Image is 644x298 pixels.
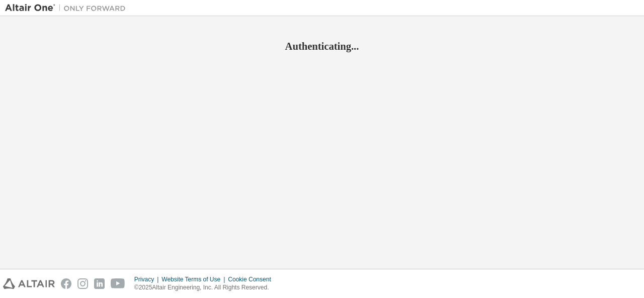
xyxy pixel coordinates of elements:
p: © 2025 Altair Engineering, Inc. All Rights Reserved. [134,283,277,292]
div: Cookie Consent [228,275,277,283]
img: linkedin.svg [94,278,105,289]
img: altair_logo.svg [3,278,55,289]
div: Privacy [134,275,162,283]
h2: Authenticating... [5,40,639,53]
div: Website Terms of Use [162,275,228,283]
img: Altair One [5,3,131,13]
img: facebook.svg [61,278,71,289]
img: youtube.svg [111,278,125,289]
img: instagram.svg [77,278,88,289]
